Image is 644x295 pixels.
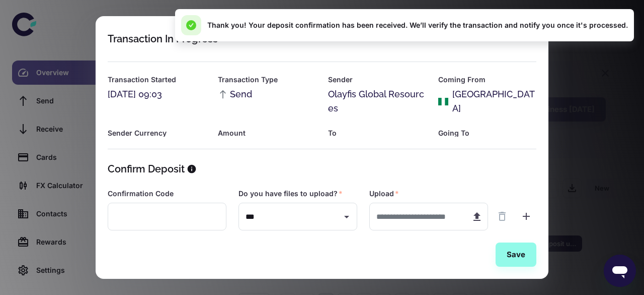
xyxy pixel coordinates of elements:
h6: Sender Currency [108,128,206,139]
div: Thank you! Your deposit confirmation has been received. We’ll verify the transaction and notify y... [181,15,628,35]
label: Upload [369,189,399,199]
label: Confirmation Code [108,189,174,199]
h6: Coming From [438,74,536,85]
h6: Transaction Started [108,74,206,85]
button: Open [340,210,354,224]
h6: Sender [328,74,426,85]
div: [GEOGRAPHIC_DATA] [452,87,536,115]
div: Olayfis Global Resources [328,87,426,115]
button: Save [496,243,536,267]
h6: Amount [218,128,316,139]
label: Do you have files to upload? [238,189,343,199]
iframe: Button to launch messaging window [604,255,636,287]
div: Transaction In Progress [108,33,218,45]
h5: Confirm Deposit [108,161,185,176]
h6: Transaction Type [218,74,316,85]
span: Send [218,87,252,101]
div: [DATE] 09:03 [108,87,206,101]
h6: To [328,128,426,139]
h6: Going To [438,128,536,139]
